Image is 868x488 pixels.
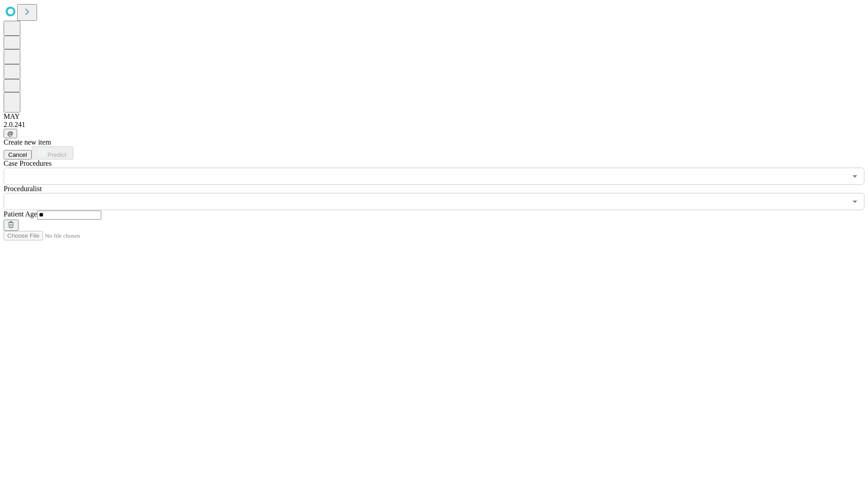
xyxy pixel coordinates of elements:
[32,146,73,160] button: Predict
[849,170,861,183] button: Open
[4,129,17,138] button: @
[4,185,42,192] span: Proceduralist
[4,138,51,146] span: Create new item
[4,113,864,121] div: MAY
[4,210,37,218] span: Patient Age
[4,160,52,167] span: Scheduled Procedure
[4,121,864,129] div: 2.0.241
[4,150,32,160] button: Cancel
[47,151,66,158] span: Predict
[7,130,14,137] span: @
[8,151,27,158] span: Cancel
[849,195,861,208] button: Open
